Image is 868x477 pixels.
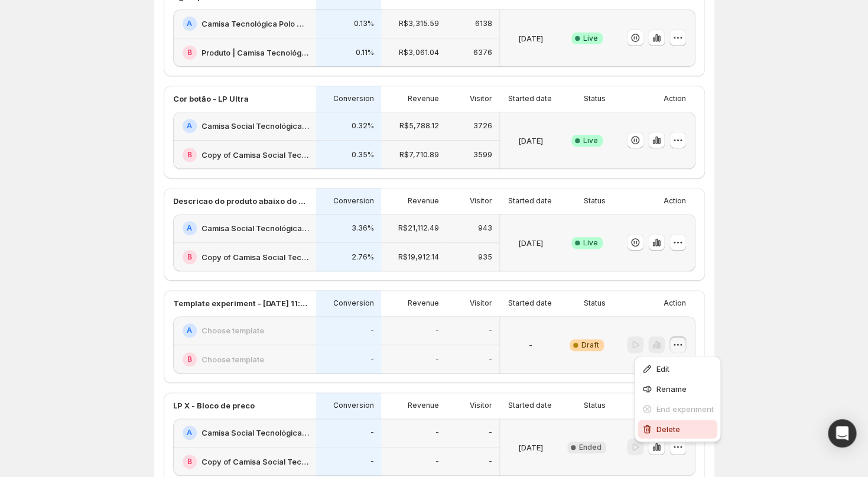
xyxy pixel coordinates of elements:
[201,353,264,365] h2: Choose template
[489,457,492,466] p: -
[470,298,492,308] p: Visitor
[187,121,192,131] h2: A
[399,48,439,57] p: R$3,061.04
[638,379,717,398] button: Rename
[399,150,439,160] p: R$7,710.89
[518,237,543,249] p: [DATE]
[173,400,255,411] p: LP X - Bloco de preco
[583,238,598,248] span: Live
[201,18,309,30] h2: Camisa Tecnológica Polo Ultra Masculina | Praticidade e [PERSON_NAME] | Consolatio
[201,325,264,336] h2: Choose template
[201,222,309,234] h2: Camisa Social Tecnológica Ultra-Stretch Masculina | Praticidade e [PERSON_NAME] | Consolatio
[478,223,492,233] p: 943
[638,400,717,418] button: End experiment
[370,326,374,335] p: -
[201,47,309,59] h2: Produto | Camisa Tecnológica Polo Ultra Masculina | Praticidade e [PERSON_NAME] | Consolatio
[489,326,492,335] p: -
[579,443,602,452] span: Ended
[581,340,599,350] span: Draft
[201,149,309,161] h2: Copy of Camisa Social Tecnológica Ultra-Stretch Masculina | Praticidade e [PERSON_NAME] | Consolatio
[508,94,552,103] p: Started date
[370,457,374,466] p: -
[352,223,374,233] p: 3.36%
[638,420,717,439] button: Delete
[187,428,192,437] h2: A
[399,121,439,131] p: R$5,788.12
[370,428,374,437] p: -
[656,404,714,414] span: End experiment
[508,401,552,410] p: Started date
[333,94,374,103] p: Conversion
[489,355,492,364] p: -
[352,252,374,262] p: 2.76%
[518,442,543,453] p: [DATE]
[529,339,532,351] p: -
[584,94,606,103] p: Status
[435,326,439,335] p: -
[473,48,492,57] p: 6376
[435,355,439,364] p: -
[664,196,686,206] p: Action
[187,355,192,364] h2: B
[370,355,374,364] p: -
[518,33,543,44] p: [DATE]
[408,298,439,308] p: Revenue
[508,196,552,206] p: Started date
[408,94,439,103] p: Revenue
[408,401,439,410] p: Revenue
[470,196,492,206] p: Visitor
[584,401,606,410] p: Status
[356,48,374,57] p: 0.11%
[398,252,439,262] p: R$19,912.14
[333,401,374,410] p: Conversion
[201,456,309,468] h2: Copy of Camisa Social Tecnológica X-Tretch Masculina | Praticidade e [PERSON_NAME] | Consolatio
[187,150,192,160] h2: B
[187,457,192,466] h2: B
[352,150,374,160] p: 0.35%
[638,359,717,378] button: Edit
[187,48,192,57] h2: B
[475,19,492,28] p: 6138
[478,252,492,262] p: 935
[187,19,192,28] h2: A
[470,94,492,103] p: Visitor
[473,121,492,131] p: 3726
[473,150,492,160] p: 3599
[187,326,192,335] h2: A
[508,298,552,308] p: Started date
[201,427,309,439] h2: Camisa Social Tecnológica X-Tretch Masculina | Praticidade e [PERSON_NAME] | Consolatio
[399,19,439,28] p: R$3,315.59
[354,19,374,28] p: 0.13%
[489,428,492,437] p: -
[435,428,439,437] p: -
[173,93,249,105] p: Cor botão - LP Ultra
[398,223,439,233] p: R$21,112.49
[584,196,606,206] p: Status
[656,364,669,374] span: Edit
[664,94,686,103] p: Action
[352,121,374,131] p: 0.32%
[435,457,439,466] p: -
[583,34,598,43] span: Live
[187,223,192,233] h2: A
[656,384,687,394] span: Rename
[583,136,598,145] span: Live
[656,424,680,434] span: Delete
[408,196,439,206] p: Revenue
[664,298,686,308] p: Action
[470,401,492,410] p: Visitor
[187,252,192,262] h2: B
[333,298,374,308] p: Conversion
[201,251,309,263] h2: Copy of Camisa Social Tecnológica Ultra-Stretch Masculina | Praticidade e [PERSON_NAME] | Consolatio
[584,298,606,308] p: Status
[201,120,309,132] h2: Camisa Social Tecnológica Ultra-Stretch Masculina | Praticidade e [PERSON_NAME] | Consolatio
[333,196,374,206] p: Conversion
[173,195,309,207] p: Descricao do produto abaixo do preco - produto Ultra
[173,297,309,309] p: Template experiment - [DATE] 11:08:50
[828,419,856,447] div: Open Intercom Messenger
[518,135,543,147] p: [DATE]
